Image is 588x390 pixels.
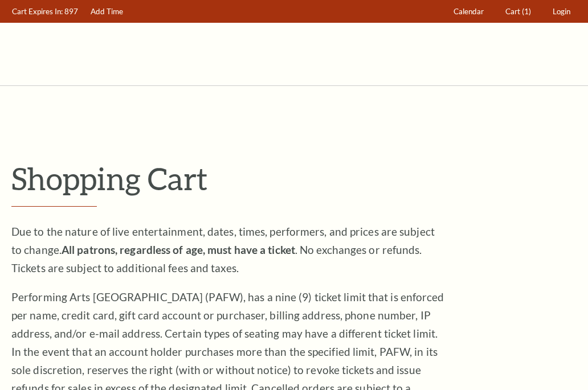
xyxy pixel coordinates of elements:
[548,1,576,23] a: Login
[505,7,520,16] span: Cart
[454,7,484,16] span: Calendar
[448,1,489,23] a: Calendar
[522,7,531,16] span: (1)
[11,225,435,274] span: Due to the nature of live entertainment, dates, times, performers, and prices are subject to chan...
[62,243,295,256] strong: All patrons, regardless of age, must have a ticket
[553,7,570,16] span: Login
[500,1,537,23] a: Cart (1)
[11,160,577,197] p: Shopping Cart
[64,7,78,16] span: 897
[85,1,129,23] a: Add Time
[12,7,63,16] span: Cart Expires In:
